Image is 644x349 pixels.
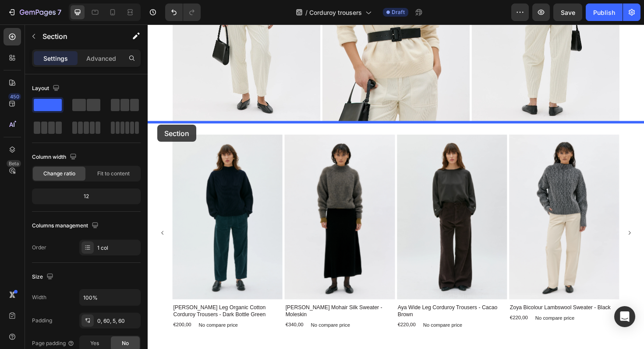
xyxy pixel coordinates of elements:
div: 1 col [97,244,138,252]
div: 450 [8,93,21,100]
div: Page padding [32,339,74,347]
span: / [305,8,308,17]
div: Size [32,271,55,283]
div: Beta [7,160,21,167]
span: Draft [392,8,405,16]
span: Yes [90,339,99,347]
span: Corduroy trousers [309,8,362,17]
iframe: Design area [148,24,644,349]
button: 7 [4,3,65,21]
span: Save [561,9,575,16]
div: Open Intercom Messenger [614,306,635,327]
span: Fit to content [97,170,130,178]
p: Advanced [86,54,116,63]
div: Column width [32,151,78,163]
div: 12 [34,190,139,202]
button: Save [553,3,582,21]
p: Settings [43,54,68,63]
div: Layout [32,83,61,94]
span: No [122,339,129,347]
div: 0, 60, 5, 60 [97,317,138,325]
p: Section [42,31,114,42]
div: Columns management [32,220,100,232]
button: Publish [586,3,623,21]
span: Change ratio [43,170,75,178]
div: Undo/Redo [165,3,201,21]
div: Padding [32,317,52,325]
div: Width [32,293,46,301]
div: Order [32,244,46,251]
div: Publish [593,8,615,17]
p: 7 [57,7,61,17]
input: Auto [80,290,140,305]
